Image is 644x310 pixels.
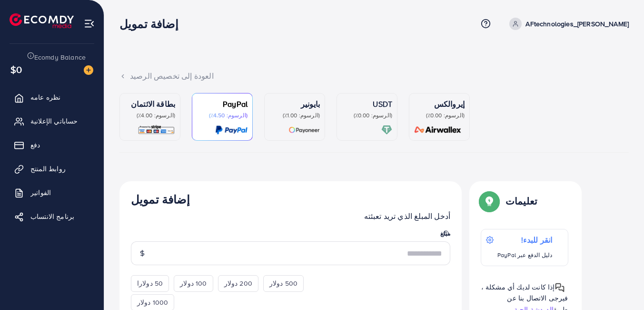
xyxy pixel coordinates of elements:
p: (الرسوم: 1.00٪) [269,112,320,119]
span: 500 دولار [269,279,297,288]
img: دليل منبثق [481,193,498,210]
p: تعليمات [505,196,537,207]
img: بطاقة [288,124,320,135]
span: الفواتير [30,188,51,197]
p: بطاقة الائتمان [125,98,175,110]
p: انقر للبدء! [497,234,552,246]
p: (الرسوم: 0.00٪) [342,112,392,119]
img: بطاقة [215,124,248,135]
a: نظره عامه [7,88,97,107]
span: برنامج الانتساب [30,212,74,221]
img: menu [84,18,95,29]
img: شعار [10,13,74,28]
h3: إضافة تمويل [131,193,190,207]
p: إيروالكس [414,98,465,110]
img: بطاقة [138,124,175,135]
img: دليل منبثق [555,283,565,292]
img: بطاقة [411,124,465,135]
span: روابط المنتج [30,164,66,174]
p: PayPal [197,98,248,110]
h3: إضافة تمويل [119,17,186,31]
p: (الرسوم: 0.00٪) [414,112,465,119]
iframe: Chat [604,267,637,303]
a: روابط المنتج [7,159,97,178]
p: (الرسوم: 4.00٪) [125,112,175,119]
a: الفواتير [7,183,97,202]
span: 100 دولار [180,279,207,288]
span: $0 [10,62,22,76]
p: USDT [342,98,392,110]
p: بايونير [269,98,320,110]
span: دفع [30,140,40,150]
img: بطاقة [381,124,392,135]
p: أدخل المبلغ الذي تريد تعبئته [131,210,450,222]
span: حساباتي الإعلانية [30,116,78,126]
a: [PERSON_NAME]_AFtechnologies [505,18,629,30]
font: العودة إلى تخصيص الرصيد [130,71,214,82]
p: دليل الدفع عبر PayPal [497,249,552,261]
span: 200 دولار [224,279,252,288]
span: نظره عامه [30,93,60,102]
a: دفع [7,135,97,155]
p: (الرسوم: 4.50٪) [197,112,248,119]
legend: مبلغ [131,229,450,241]
span: Ecomdy Balance [34,52,86,62]
a: برنامج الانتساب [7,207,97,226]
p: [PERSON_NAME]_AFtechnologies [525,18,629,30]
span: 50 دولارا [137,279,163,288]
a: حساباتي الإعلانية [7,112,97,131]
span: 1000 دولار [137,298,168,307]
img: image [84,65,93,75]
